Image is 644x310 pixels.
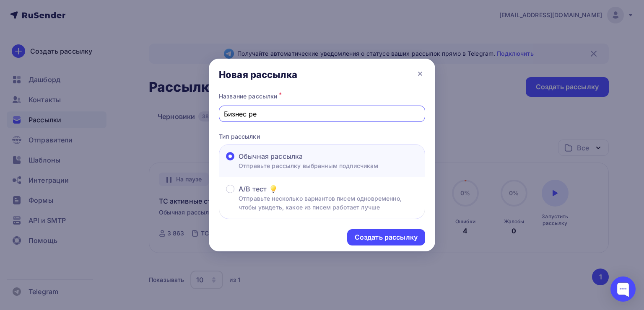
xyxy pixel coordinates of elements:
[219,90,425,102] div: Название рассылки
[224,109,421,119] input: Придумайте название рассылки
[239,194,418,212] p: Отправьте несколько вариантов писем одновременно, чтобы увидеть, какое из писем работает лучше
[239,151,303,161] span: Обычная рассылка
[219,69,297,80] div: Новая рассылка
[219,132,425,141] p: Тип рассылки
[239,161,379,170] p: Отправьте рассылку выбранным подписчикам
[355,232,418,242] div: Создать рассылку
[239,184,267,194] span: A/B тест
